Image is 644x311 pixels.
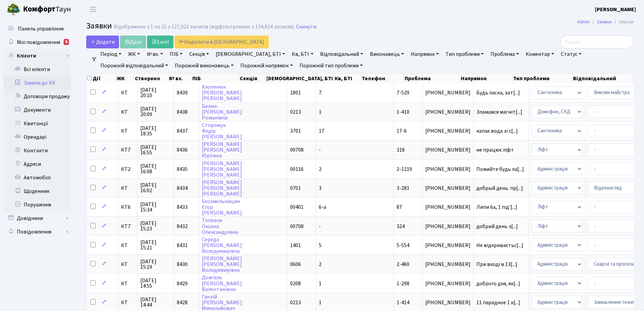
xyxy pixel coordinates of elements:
a: [PERSON_NAME] [595,5,636,14]
span: 0208 [290,280,301,287]
span: 8438 [177,108,188,116]
th: Секція [239,74,266,83]
a: Admin [577,18,590,25]
span: 8432 [177,223,188,230]
a: Хлопенюк[PERSON_NAME][PERSON_NAME] [202,83,242,102]
span: КТ [121,262,135,267]
th: ЖК [116,74,134,83]
span: добрый день. пр[...] [476,184,523,192]
a: Відповідальний [317,48,366,60]
span: [DATE] 15:19 [140,259,171,270]
span: 7 [319,89,321,96]
th: Напрямок [460,74,513,83]
span: КТ2 [121,166,135,172]
span: [DATE] 16:02 [140,182,171,193]
a: Проблема [488,48,522,60]
a: Довгаль[PERSON_NAME]Валентинівна [202,274,242,293]
span: добрий день з[...] [476,223,518,230]
button: Переключити навігацію [85,4,101,15]
span: 00116 [290,165,304,173]
span: 3701 [290,127,301,135]
span: 1 [319,108,321,116]
b: Комфорт [23,4,55,15]
span: [DATE] 15:34 [140,202,171,213]
span: [PHONE_NUMBER] [425,204,471,210]
span: 8439 [177,89,188,96]
span: 8433 [177,203,188,211]
span: [DATE] 14:55 [140,278,171,289]
span: 2-1219 [397,165,412,173]
span: 0213 [290,299,301,306]
span: [DATE] 14:44 [140,297,171,308]
span: 11 парадное 1 к[...] [476,299,520,306]
a: Період [98,48,124,60]
span: КТ [121,243,135,248]
a: Коментар [523,48,557,60]
span: [PHONE_NUMBER] [425,90,471,95]
span: [DATE] 20:09 [140,106,171,117]
a: Порушення [3,198,71,212]
span: не працює ліфт [476,147,526,153]
span: [PHONE_NUMBER] [425,128,471,134]
a: Статус [558,48,584,60]
span: КТ [121,109,135,115]
th: [DEMOGRAPHIC_DATA], БТІ [266,74,334,83]
a: Excel [147,36,173,48]
span: 3 [319,184,321,192]
span: КТ [121,185,135,191]
a: ТопазлиОксанаОлександрівна [202,217,238,236]
span: Будь ласка, зат[...] [476,89,520,96]
span: 1 [319,280,321,287]
a: Адреси [3,157,71,171]
span: [DATE] 18:35 [140,126,171,136]
a: [DEMOGRAPHIC_DATA], БТІ [213,48,288,60]
span: [PHONE_NUMBER] [425,224,471,229]
span: [PHONE_NUMBER] [425,109,471,115]
a: Автомобілі [3,171,71,184]
th: № вх. [168,74,192,83]
span: 6-а [319,203,326,211]
span: Мої повідомлення [17,39,60,46]
span: КТ [121,300,135,305]
a: БесхмельницинЄгор[PERSON_NAME] [202,198,242,217]
span: 3-281 [397,184,409,192]
span: Панель управління [18,25,64,32]
a: Середа[PERSON_NAME]Володимирівна [202,236,242,255]
span: 1-414 [397,299,409,306]
span: [DATE] 15:21 [140,240,171,250]
a: ПІБ [167,48,185,60]
a: [PERSON_NAME][PERSON_NAME][PERSON_NAME] [202,160,242,179]
a: Квитанції [3,117,71,130]
span: [PHONE_NUMBER] [425,243,471,248]
span: КТ7 [121,224,135,229]
span: Не відкриваєтьс[...] [476,242,523,249]
span: 5 [319,242,321,249]
span: 00708 [290,223,304,230]
a: Кв, БТІ [289,48,316,60]
a: [PERSON_NAME][PERSON_NAME]Юріївна [202,140,242,159]
a: Клієнти [3,49,71,63]
a: Щоденник [3,184,71,198]
img: logo.png [7,3,20,16]
a: № вх. [144,48,166,60]
th: Відповідальний [572,74,633,83]
th: Проблема [404,74,460,83]
span: 0701 [290,184,301,192]
a: Мої повідомлення8 [3,36,71,49]
span: 8430 [177,261,188,268]
a: Договори продажу [3,90,71,103]
span: доброго дня, як[...] [476,280,520,287]
span: 87 [397,203,402,211]
span: 17 [319,127,324,135]
a: Секція [187,48,212,60]
span: 8434 [177,184,188,192]
span: Таун [23,4,71,15]
a: Порожній тип проблеми [297,60,365,71]
span: 1-298 [397,280,409,287]
th: Тип проблеми [512,74,572,83]
a: Тип проблеми [443,48,486,60]
a: Заявки [597,18,612,25]
th: Дії [87,74,116,83]
a: Белюх[PERSON_NAME]Романівна [202,103,242,121]
span: 0606 [290,261,301,268]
